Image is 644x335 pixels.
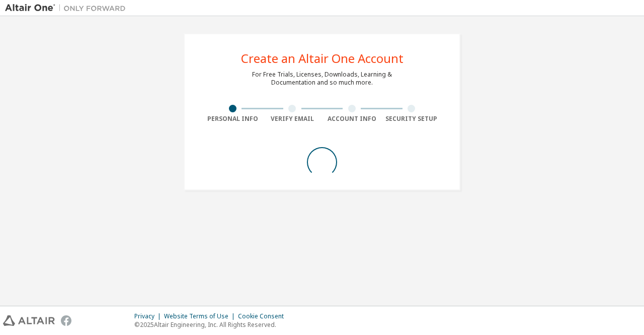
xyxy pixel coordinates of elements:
[203,115,263,123] div: Personal Info
[263,115,323,123] div: Verify Email
[134,320,290,329] p: © 2025 Altair Engineering, Inc. All Rights Reserved.
[241,52,404,64] div: Create an Altair One Account
[382,115,442,123] div: Security Setup
[3,315,55,326] img: altair_logo.svg
[5,3,131,13] img: Altair One
[164,312,238,320] div: Website Terms of Use
[61,315,71,326] img: facebook.svg
[322,115,382,123] div: Account Info
[134,312,164,320] div: Privacy
[252,71,392,87] div: For Free Trials, Licenses, Downloads, Learning & Documentation and so much more.
[238,312,290,320] div: Cookie Consent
